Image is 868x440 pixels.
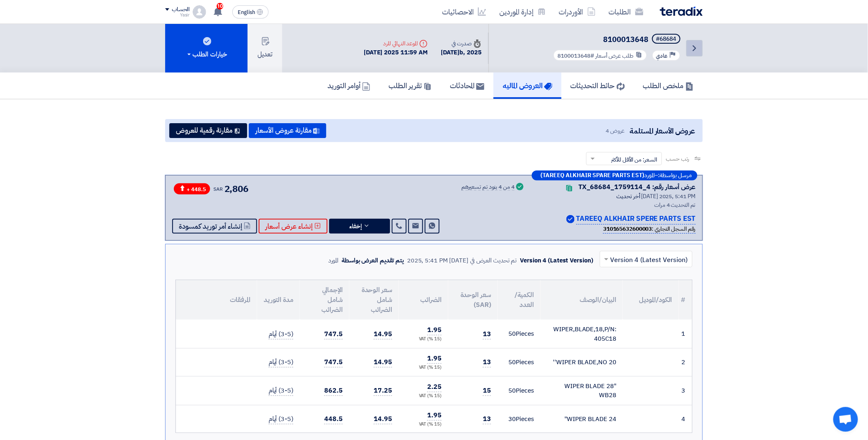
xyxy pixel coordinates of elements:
span: #8100013648 [557,51,594,60]
div: يتم تقديم العرض بواسطة [342,256,404,265]
h5: تقرير الطلب [388,81,432,90]
span: [DATE] 2025, 5:41 PM [641,192,696,201]
td: Pieces [498,376,540,405]
button: English [232,5,269,19]
button: تعديل [248,24,282,73]
h5: ملخص الطلب [643,81,694,90]
span: رتب حسب [666,154,690,163]
td: Pieces [498,349,540,377]
th: الإجمالي شامل الضرائب [300,280,349,320]
td: 3 [679,376,692,405]
span: 13 [483,329,491,339]
div: عرض أسعار رقم: TX_68684_1759114_4 [578,182,696,192]
span: 50 [509,329,516,338]
span: 15 [483,386,491,396]
span: 14.95 [374,414,392,424]
th: سعر الوحدة (SAR) [448,280,498,320]
a: أوامر التوريد [318,73,379,99]
span: إخفاء [349,223,362,229]
th: الضرائب [399,280,448,320]
a: حائط التحديثات [562,73,634,99]
img: profile_test.png [193,5,206,19]
span: 50 [509,358,516,367]
div: المورد [328,256,339,265]
b: (TAREEQ ALKHAIR SPARE PARTS EST) [540,173,645,178]
th: المرفقات [176,280,257,320]
p: TAREEQ ALKHAIR SPERE PARTS EST [576,213,696,225]
button: خيارات الطلب [165,24,248,73]
span: أخر تحديث [617,192,640,201]
div: (15 %) VAT [405,393,442,400]
span: إنشاء أمر توريد كمسودة [179,223,242,229]
div: WIPER BLADE,NO 20'' [547,358,616,367]
span: السعر: من الأقل للأكثر [611,155,657,164]
span: (3-5) أيام [269,329,293,339]
span: 2,806 [225,182,249,196]
span: 14.95 [374,357,392,367]
span: 448.5 [324,414,343,424]
span: 1.95 [427,410,442,421]
h5: المحادثات [450,81,484,90]
td: 1 [679,320,692,349]
div: WIPER,BLADE,18,P/N: 405C18 [547,325,616,343]
a: ملخص الطلب [634,73,703,99]
span: مرسل بواسطة: [658,173,692,178]
a: الطلبات [602,2,650,21]
div: [DATE] 2025 11:59 AM [364,48,428,57]
div: Yasir [165,13,190,17]
a: المحادثات [441,73,494,99]
h5: أوامر التوريد [328,81,370,90]
div: الموعد النهائي للرد [364,39,428,48]
div: Version 4 (Latest Version) [520,256,593,265]
a: إدارة الموردين [493,2,552,21]
img: Teradix logo [660,7,703,16]
span: 8100013648 [604,34,649,45]
td: 4 [679,405,692,433]
span: 17.25 [374,386,392,396]
div: الحساب [172,6,190,13]
th: سعر الوحدة شامل الضرائب [349,280,399,320]
div: (15 %) VAT [405,421,442,428]
a: الاحصائيات [435,2,493,21]
td: Pieces [498,405,540,433]
div: Open chat [833,407,858,432]
div: صدرت في [441,39,482,48]
th: # [679,280,692,320]
span: المورد [645,173,655,178]
span: 2.25 [427,382,442,392]
h5: العروض الماليه [503,81,552,90]
span: English [238,9,255,15]
button: إخفاء [329,219,390,234]
div: WIPER BLADE 24" [547,414,616,424]
span: 747.5 [324,357,343,367]
h5: حائط التحديثات [571,81,625,90]
span: طلب عرض أسعار [595,51,634,60]
span: SAR [213,185,223,193]
div: (15 %) VAT [405,364,442,371]
div: #68684 [656,36,676,42]
span: 30 [509,414,516,424]
span: (3-5) أيام [269,357,293,367]
a: تقرير الطلب [379,73,441,99]
a: العروض الماليه [494,73,562,99]
div: (15 %) VAT [405,336,442,343]
span: 10 [217,3,223,9]
span: عروض الأسعار المستلمة [630,125,695,136]
span: عادي [656,52,668,60]
td: Pieces [498,320,540,349]
span: 1.95 [427,325,442,335]
span: 13 [483,357,491,367]
span: عروض 4 [606,126,625,135]
img: Verified Account [566,215,575,223]
th: مدة التوريد [257,280,300,320]
span: 50 [509,386,516,395]
span: إنشاء عرض أسعار [265,223,313,229]
div: 4 من 4 بنود تم تسعيرهم [461,184,515,191]
th: الكود/الموديل [623,280,679,320]
div: خيارات الطلب [186,49,227,59]
button: إنشاء أمر توريد كمسودة [172,219,257,234]
div: رقم السجل التجاري : [603,225,696,234]
span: 13 [483,414,491,424]
th: الكمية/العدد [498,280,540,320]
button: إنشاء عرض أسعار [259,219,328,234]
